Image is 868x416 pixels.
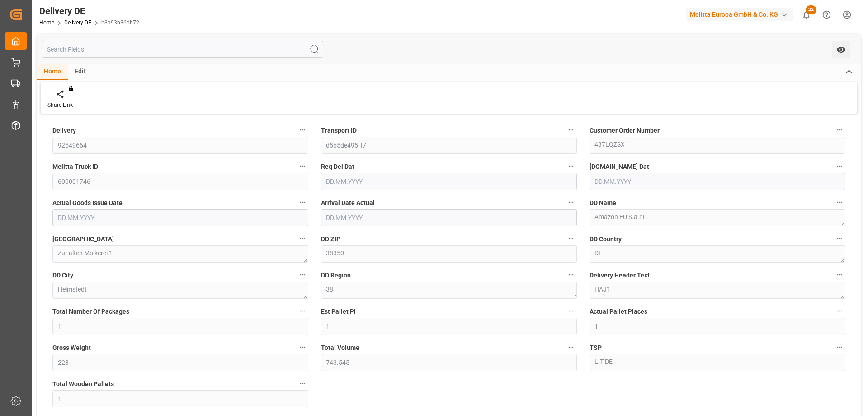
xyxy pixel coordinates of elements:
[565,160,577,172] button: Req Del Dat
[321,307,356,316] span: Est Pallet Pl
[297,305,308,317] button: Total Number Of Packages
[52,271,73,280] span: DD City
[686,8,793,21] div: Melitta Europa GmbH & Co. KG
[834,341,845,353] button: TSP
[834,233,845,244] button: DD Country
[321,162,354,172] span: Req Del Dat
[321,271,351,280] span: DD Region
[297,269,308,281] button: DD City
[590,126,660,135] span: Customer Order Number
[834,196,845,208] button: DD Name
[297,341,308,353] button: Gross Weight
[565,269,577,281] button: DD Region
[297,233,308,244] button: [GEOGRAPHIC_DATA]
[590,343,602,353] span: TSP
[52,209,308,226] input: DD.MM.YYYY
[834,305,845,317] button: Actual Pallet Places
[796,5,816,25] button: show 22 new notifications
[52,343,91,353] span: Gross Weight
[297,196,308,208] button: Actual Goods Issue Date
[52,126,76,135] span: Delivery
[297,124,308,136] button: Delivery
[565,341,577,353] button: Total Volume
[64,19,91,26] a: Delivery DE
[806,5,816,14] span: 22
[42,41,323,58] input: Search Fields
[321,209,577,226] input: DD.MM.YYYY
[565,233,577,244] button: DD ZIP
[834,269,845,281] button: Delivery Header Text
[590,209,845,226] textarea: Amazon EU S.a.r.L.
[321,173,577,190] input: DD.MM.YYYY
[321,198,375,208] span: Arrival Date Actual
[52,379,114,389] span: Total Wooden Pallets
[590,234,622,244] span: DD Country
[590,354,845,371] textarea: LIT DE
[321,245,577,263] textarea: 38350
[565,305,577,317] button: Est Pallet Pl
[39,19,54,26] a: Home
[590,307,647,316] span: Actual Pallet Places
[321,126,357,135] span: Transport ID
[590,271,650,280] span: Delivery Header Text
[590,198,616,208] span: DD Name
[590,137,845,154] textarea: 437LQZSX
[832,41,850,58] button: open menu
[37,64,68,80] div: Home
[52,245,308,263] textarea: Zur alten Molkerei 1
[52,234,114,244] span: [GEOGRAPHIC_DATA]
[321,282,577,299] textarea: 38
[686,6,796,23] button: Melitta Europa GmbH & Co. KG
[321,234,340,244] span: DD ZIP
[52,198,123,208] span: Actual Goods Issue Date
[52,162,98,172] span: Melitta Truck ID
[816,5,837,25] button: Help Center
[590,162,649,172] span: [DOMAIN_NAME] Dat
[297,160,308,172] button: Melitta Truck ID
[590,173,845,190] input: DD.MM.YYYY
[321,343,359,353] span: Total Volume
[297,378,308,389] button: Total Wooden Pallets
[565,196,577,208] button: Arrival Date Actual
[590,282,845,299] textarea: HAJ1
[39,4,139,18] div: Delivery DE
[834,160,845,172] button: [DOMAIN_NAME] Dat
[52,307,129,316] span: Total Number Of Packages
[52,282,308,299] textarea: Helmstedt
[68,64,93,80] div: Edit
[590,245,845,263] textarea: DE
[834,124,845,136] button: Customer Order Number
[565,124,577,136] button: Transport ID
